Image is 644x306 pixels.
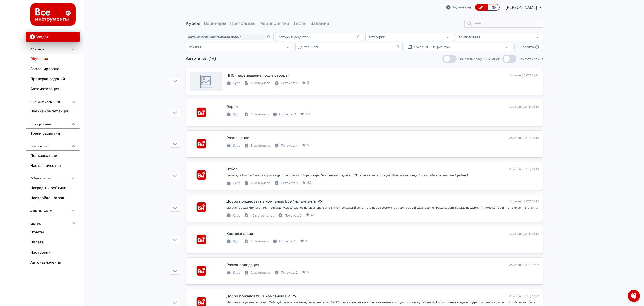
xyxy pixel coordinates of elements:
div: Обучение [26,42,80,54]
span: 5 [305,238,307,243]
div: 1 материал [244,112,269,117]
div: Сохранённые фильтры [414,45,450,49]
div: Изменен: [DATE] 09:18 [509,232,539,236]
span: 5 [307,270,309,275]
button: Длительность [295,43,403,51]
div: Размещение [226,135,249,141]
div: Курс [226,213,240,218]
a: Пользователи [26,151,80,161]
div: Потоков: 2 [274,81,298,86]
div: Изменен: [DATE] 09:19 [509,105,539,109]
a: Настройка наград [26,193,80,203]
div: 1 материал [244,239,269,244]
span: Илья Трухачев [506,4,538,10]
a: Курсы [186,21,200,26]
span: 4.9 [307,180,311,185]
div: Потоков: 1 [273,239,296,244]
span: 4.9 [311,212,315,218]
button: Категории [365,33,453,41]
a: Вебинары [204,21,226,26]
a: Программы [230,21,255,26]
div: Геймификация [26,171,80,183]
div: 2 материала [244,181,270,186]
span: 5 [307,80,309,85]
div: Курс [226,181,240,186]
a: Мероприятия [259,21,289,26]
div: Активные (16) [186,55,216,62]
div: Пользователи [26,139,80,151]
span: 4.9 [305,111,310,116]
button: Дата изменения: сначала новые [186,33,274,41]
span: Показать архив [518,57,543,61]
div: ППО (перемещение после отбора) [226,73,289,78]
span: Показать созданные мной [459,57,500,61]
div: Длительность [298,45,320,49]
div: Курс [226,81,240,86]
div: 3 материала [244,143,270,148]
div: 2 материала [244,270,270,275]
div: Изменен: [DATE] 09:19 [509,136,539,140]
a: Отчеты [26,227,80,237]
div: Дополнительно [26,203,80,215]
a: Проверка заданий [26,74,80,84]
a: Запланировано [26,64,80,74]
a: Обучение [26,54,80,64]
div: 15 материалов [244,213,274,218]
div: Компетенции [458,35,480,39]
a: Треки развития [26,129,80,139]
button: Создать [26,32,80,42]
img: https://files.teachbase.ru/system/account/58008/logo/medium-5ae35628acea0f91897e3bd663f220f6.png [30,3,76,26]
div: Изменен: [DATE] 09:19 [509,167,539,171]
a: Наставничество [26,161,80,171]
div: Опрос [226,104,238,110]
div: Потоков: 4 [274,143,298,148]
div: Треки развития [26,116,80,129]
div: Изменен: [DATE] 17:22 [509,294,539,298]
a: Задания [310,21,329,26]
div: Мы очень рады, что ты с нами! Тебя ждёт увлекательное путешествие в мир ВИ.РУ, где каждый день — ... [226,300,539,305]
div: Комплектация [226,231,253,237]
button: Сбросить [514,43,543,51]
div: Изменен: [DATE] 17:22 [509,263,539,267]
div: Мы очень рады, что ты с нами! Тебя ждёт увлекательное путешествие в мир ВИ.РУ, где каждый день — ... [226,206,539,210]
div: Потоков: 0 [273,112,296,117]
a: Переключиться в режим ученика [487,4,500,11]
div: Курс [226,143,240,148]
div: Потоков: 2 [274,270,298,275]
button: Сохранённые фильтры [405,43,512,51]
div: Авторы и редакторы [279,35,311,39]
div: 2 материала [244,81,270,86]
span: Дата изменения: сначала новые [188,35,241,39]
div: Расконсолидация [226,262,259,268]
div: Коллега, сейчас ты будешь изучать курс по процессу отбора товара. Внимательно изучи его! Полученн... [226,173,539,178]
div: Отбор [226,166,238,172]
div: Потоков: 5 [274,181,298,186]
div: Курс [226,239,240,244]
a: Видео-гайд [446,5,471,10]
a: Настройки [26,248,80,258]
div: Изменен: [DATE] 09:19 [509,199,539,204]
div: Курс [226,270,240,275]
a: Награды и рейтинг [26,183,80,193]
div: Добро пожаловать в компанию ВИ.РУ [226,293,296,299]
a: Тесты [293,21,306,26]
button: Компетенции [455,33,543,41]
div: Категории [368,35,385,39]
button: Авторы и редакторы [276,33,363,41]
a: Автоназначения [26,258,80,268]
div: Добро пожаловать в компанию ВсеИнструменты.РУ [226,199,323,204]
a: Автоматизация [26,84,80,94]
div: Рейтинг [189,45,202,49]
span: 5 [307,143,309,148]
div: Система [26,215,80,227]
button: Рейтинг [186,43,293,51]
div: Изменен: [DATE] 09:21 [509,73,539,78]
a: Оплата [26,237,80,248]
div: Потоков: 0 [278,213,301,218]
div: Оценка компетенций [26,94,80,106]
a: Оценка компетенций [26,106,80,116]
div: Курс [226,112,240,117]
